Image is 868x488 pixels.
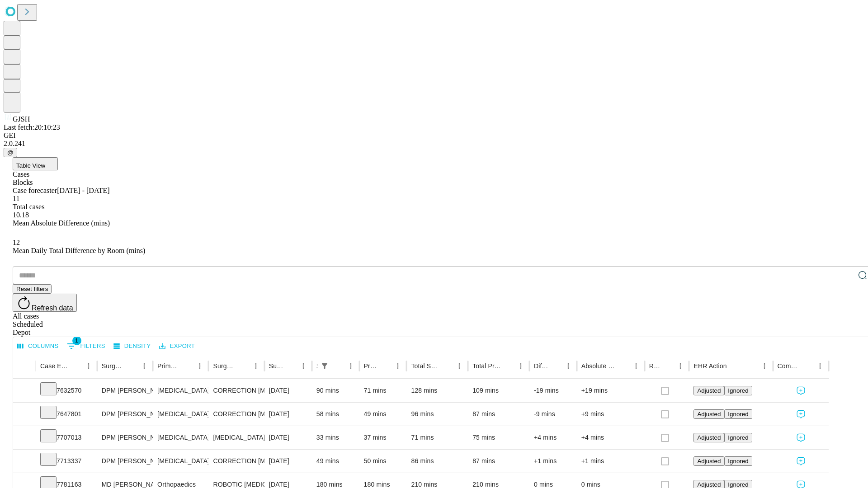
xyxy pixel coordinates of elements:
[316,426,355,449] div: 33 mins
[411,426,463,449] div: 71 mins
[630,360,642,372] button: Menu
[13,187,57,194] span: Case forecaster
[562,360,575,372] button: Menu
[102,403,148,426] div: DPM [PERSON_NAME] [PERSON_NAME]
[549,360,562,372] button: Sort
[157,362,180,370] div: Primary Service
[157,450,204,473] div: [MEDICAL_DATA]
[411,362,439,370] div: Total Scheduled Duration
[269,403,307,426] div: [DATE]
[316,362,317,370] div: Scheduled In Room Duration
[18,407,31,422] button: Expand
[213,450,259,473] div: CORRECTION [MEDICAL_DATA], RESECTION [MEDICAL_DATA] BASE
[297,360,310,372] button: Menu
[617,360,630,372] button: Sort
[13,211,29,219] span: 10.18
[801,360,814,372] button: Sort
[581,362,616,370] div: Absolute Difference
[125,360,138,372] button: Sort
[269,426,307,449] div: [DATE]
[15,339,61,353] button: Select columns
[728,458,748,465] span: Ignored
[581,403,640,426] div: +9 mins
[649,362,661,370] div: Resolved in EHR
[411,450,463,473] div: 86 mins
[13,157,58,170] button: Table View
[250,360,262,372] button: Menu
[693,433,724,442] button: Adjusted
[534,426,572,449] div: +4 mins
[18,383,31,399] button: Expand
[697,434,721,441] span: Adjusted
[157,379,204,402] div: [MEDICAL_DATA]
[724,433,752,442] button: Ignored
[18,454,31,469] button: Expand
[724,456,752,466] button: Ignored
[316,450,355,473] div: 49 mins
[40,362,69,370] div: Case Epic Id
[728,434,748,441] span: Ignored
[814,360,826,372] button: Menu
[102,450,148,473] div: DPM [PERSON_NAME] [PERSON_NAME]
[13,294,77,312] button: Refresh data
[411,403,463,426] div: 96 mins
[697,411,721,418] span: Adjusted
[13,203,44,211] span: Total cases
[72,336,81,345] span: 1
[213,362,236,370] div: Surgery Name
[193,360,206,372] button: Menu
[65,339,108,353] button: Show filters
[724,386,752,395] button: Ignored
[102,362,124,370] div: Surgeon Name
[13,195,19,202] span: 11
[758,360,771,372] button: Menu
[13,115,30,123] span: GJSH
[13,219,110,227] span: Mean Absolute Difference (mins)
[213,426,259,449] div: [MEDICAL_DATA] COMPLETE EXCISION 5TH [MEDICAL_DATA] HEAD
[16,162,45,169] span: Table View
[4,131,864,140] div: GEI
[581,426,640,449] div: +4 mins
[70,360,82,372] button: Sort
[661,360,674,372] button: Sort
[284,360,297,372] button: Sort
[7,149,14,156] span: @
[728,387,748,394] span: Ignored
[392,360,404,372] button: Menu
[40,426,93,449] div: 7707013
[332,360,344,372] button: Sort
[16,286,48,292] span: Reset filters
[316,379,355,402] div: 90 mins
[379,360,392,372] button: Sort
[13,239,20,246] span: 12
[693,362,726,370] div: EHR Action
[534,379,572,402] div: -19 mins
[502,360,514,372] button: Sort
[40,450,93,473] div: 7713337
[534,403,572,426] div: -9 mins
[728,411,748,418] span: Ignored
[778,362,800,370] div: Comments
[364,450,402,473] div: 50 mins
[534,450,572,473] div: +1 mins
[13,247,145,254] span: Mean Daily Total Difference by Room (mins)
[344,360,357,372] button: Menu
[181,360,193,372] button: Sort
[269,362,283,370] div: Surgery Date
[82,360,95,372] button: Menu
[453,360,466,372] button: Menu
[697,481,721,488] span: Adjusted
[364,403,402,426] div: 49 mins
[693,456,724,466] button: Adjusted
[102,379,148,402] div: DPM [PERSON_NAME] [PERSON_NAME]
[693,386,724,395] button: Adjusted
[472,403,525,426] div: 87 mins
[411,379,463,402] div: 128 mins
[4,140,864,148] div: 2.0.241
[472,379,525,402] div: 109 mins
[581,379,640,402] div: +19 mins
[157,426,204,449] div: [MEDICAL_DATA]
[472,450,525,473] div: 87 mins
[472,426,525,449] div: 75 mins
[728,481,748,488] span: Ignored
